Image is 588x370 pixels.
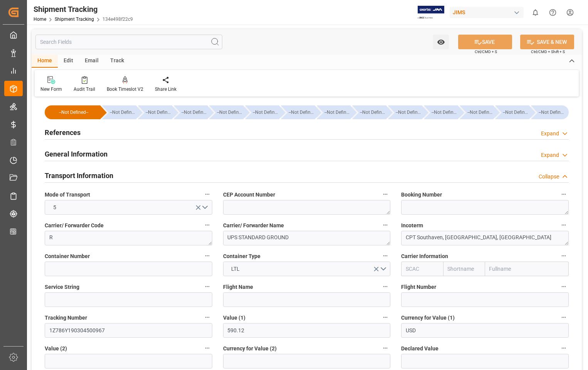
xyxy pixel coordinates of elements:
span: Carrier/ Forwarder Name [223,222,284,230]
textarea: CPT Southaven, [GEOGRAPHIC_DATA], [GEOGRAPHIC_DATA] [401,231,569,245]
div: JIMS [450,7,524,18]
button: Currency for Value (1) [559,312,569,322]
div: New Form [40,86,62,93]
div: --Not Defined-- [424,105,458,119]
button: Container Type [380,251,390,261]
button: Incoterm [559,220,569,230]
span: LTL [227,265,244,273]
span: Container Type [223,252,260,260]
div: Expand [541,151,559,159]
button: CEP Account Number [380,189,390,199]
button: Flight Name [380,282,390,292]
button: show 0 new notifications [527,4,544,21]
span: Booking Number [401,191,442,199]
div: --Not Defined-- [209,105,243,119]
div: Email [79,55,104,68]
textarea: UPS STANDARD GROUND [223,231,391,245]
div: Shipment Tracking [34,3,133,15]
div: --Not Defined-- [245,105,279,119]
div: Book Timeslot V2 [107,86,143,93]
div: --Not Defined-- [289,105,315,119]
div: --Not Defined-- [503,105,529,119]
button: Mode of Transport [202,189,212,199]
input: Shortname [443,262,485,276]
input: Search Fields [35,35,222,49]
span: Flight Number [401,283,436,291]
span: Container Number [45,252,90,260]
span: CEP Account Number [223,191,275,199]
h2: References [45,127,81,138]
h2: Transport Information [45,170,113,181]
div: --Not Defined-- [495,105,529,119]
span: Ctrl/CMD + Shift + S [531,49,565,55]
button: Carrier/ Forwarder Name [380,220,390,230]
button: Carrier/ Forwarder Code [202,220,212,230]
input: SCAC [401,262,443,276]
div: --Not Defined-- [45,105,100,119]
div: --Not Defined-- [531,105,569,119]
div: --Not Defined-- [174,105,208,119]
div: Share Link [155,86,176,93]
span: 5 [49,203,60,212]
span: Currency for Value (1) [401,314,455,322]
div: --Not Defined-- [539,105,565,119]
button: Tracking Number [202,312,212,322]
div: --Not Defined-- [110,105,136,119]
span: Value (1) [223,314,245,322]
button: open menu [45,200,212,215]
input: Fullname [485,262,569,276]
span: Mode of Transport [45,191,90,199]
span: Value (2) [45,345,67,353]
a: Home [34,17,46,22]
span: Currency for Value (2) [223,345,277,353]
button: open menu [223,262,391,276]
h2: General Information [45,149,108,159]
span: Carrier Information [401,252,448,260]
div: Home [32,55,58,68]
div: --Not Defined-- [388,105,422,119]
button: Value (2) [202,343,212,353]
button: Value (1) [380,312,390,322]
span: Declared Value [401,345,438,353]
button: Flight Number [559,282,569,292]
span: Ctrl/CMD + S [475,49,497,55]
div: --Not Defined-- [217,105,243,119]
span: Carrier/ Forwarder Code [45,222,104,230]
img: Exertis%20JAM%20-%20Email%20Logo.jpg_1722504956.jpg [418,6,444,19]
button: Booking Number [559,189,569,199]
textarea: R [45,231,212,245]
div: --Not Defined-- [324,105,351,119]
div: --Not Defined-- [432,105,458,119]
div: --Not Defined-- [146,105,172,119]
span: Tracking Number [45,314,87,322]
button: SAVE & NEW [520,35,574,49]
div: Audit Trail [74,86,95,93]
div: --Not Defined-- [467,105,494,119]
div: --Not Defined-- [396,105,422,119]
button: JIMS [450,5,527,20]
a: Shipment Tracking [55,17,94,22]
div: --Not Defined-- [352,105,386,119]
div: Track [104,55,130,68]
button: open menu [433,35,449,49]
button: Declared Value [559,343,569,353]
div: --Not Defined-- [102,105,136,119]
div: --Not Defined-- [317,105,351,119]
button: Help Center [544,4,561,21]
button: Service String [202,282,212,292]
span: Service String [45,283,79,291]
div: Expand [541,130,559,138]
div: --Not Defined-- [460,105,494,119]
div: Collapse [539,173,559,181]
button: Container Number [202,251,212,261]
div: --Not Defined-- [253,105,279,119]
button: Carrier Information [559,251,569,261]
div: Edit [58,55,79,68]
span: Flight Name [223,283,253,291]
button: SAVE [458,35,512,49]
button: Currency for Value (2) [380,343,390,353]
div: --Not Defined-- [138,105,172,119]
div: --Not Defined-- [52,105,95,119]
div: --Not Defined-- [281,105,315,119]
div: --Not Defined-- [360,105,386,119]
